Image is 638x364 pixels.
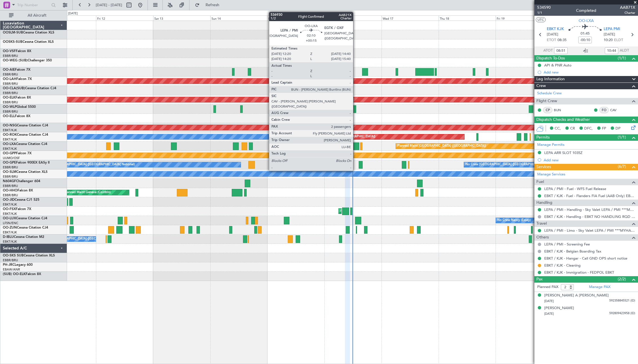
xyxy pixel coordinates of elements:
[3,96,31,99] a: OO-ELKFalcon 8X
[3,91,18,95] a: EBBR/BRU
[3,217,47,220] a: OO-LUXCessna Citation CJ4
[3,105,17,109] span: OO-WLP
[609,311,635,316] span: 592809423958 (ID)
[3,100,18,104] a: EBBR/BRU
[614,37,623,43] span: ELDT
[439,15,496,21] div: Thu 18
[3,258,18,262] a: EBBR/BRU
[192,1,226,10] button: Refresh
[3,221,18,225] a: LFSN/ENC
[3,165,18,169] a: EBBR/BRU
[3,50,31,53] a: OO-VSFFalcon 8X
[3,77,32,81] a: OO-LAHFalcon 7X
[537,142,565,148] a: Manage Permits
[547,26,564,32] span: EBKT KJK
[3,240,17,244] a: EBKT/KJK
[41,235,135,243] div: No Crew [GEOGRAPHIC_DATA] ([GEOGRAPHIC_DATA] National)
[536,83,546,89] span: Crew
[496,15,553,21] div: Fri 19
[6,11,61,20] button: All Aircraft
[3,142,16,146] span: OO-LXA
[3,31,54,34] a: OOSLM-SUBCessna Citation XLS
[3,226,48,229] a: OO-ZUNCessna Citation CJ4
[3,50,16,53] span: OO-VSF
[3,87,25,90] span: OO-CLA(SUB)
[604,26,620,32] span: LEPA PMI
[536,55,565,62] span: Dispatch To-Dos
[3,152,16,155] span: OO-GPP
[3,161,16,164] span: OO-GPE
[543,48,553,53] span: ATOT
[3,96,15,99] span: OO-ELK
[544,242,590,247] a: LEPA / PMI - Screening Fee
[3,133,48,137] a: OO-ROKCessna Citation CJ4
[557,37,566,43] span: 08:35
[382,15,439,21] div: Wed 17
[604,32,615,37] span: [DATE]
[3,59,52,62] a: OO-WEG (SUB)Challenger 350
[201,3,224,7] span: Refresh
[3,184,18,188] a: EBBR/BRU
[537,10,551,15] span: 1/1
[537,91,562,96] a: Schedule Crew
[543,107,552,113] div: CP
[3,68,30,72] a: OO-AIEFalcon 7X
[210,15,267,21] div: Sun 14
[544,186,606,191] a: LEPA / PMI - Fuel - WFS Fuel Release
[536,179,544,185] span: Fuel
[41,160,135,169] div: No Crew [GEOGRAPHIC_DATA] ([GEOGRAPHIC_DATA] National)
[3,263,15,267] span: PH-JRC
[536,220,547,227] span: Travel
[544,312,554,316] span: [DATE]
[3,235,44,239] a: D-IBLUCessna Citation M2
[536,276,543,283] span: Pax
[3,147,17,151] a: EBKT/KJK
[599,107,609,113] div: FO
[3,207,31,211] a: OO-FSXFalcon 7X
[602,126,606,131] span: FP
[3,115,15,118] span: OO-ELL
[620,5,635,10] span: AAB71X
[3,77,16,81] span: OO-LAH
[3,128,17,132] a: EBKT/KJK
[536,200,552,206] span: Handling
[3,115,30,118] a: OO-ELLFalcon 8X
[536,98,557,104] span: Flight Crew
[3,156,20,160] a: UUMO/OSF
[576,8,596,14] div: Completed
[3,31,23,34] span: OOSLM-SUB
[3,273,26,276] span: (SUB) OO-ELK
[3,207,16,211] span: OO-FSX
[3,212,17,216] a: EBKT/KJK
[64,188,111,197] div: Planned Maint Geneva (Cointrin)
[3,82,18,86] a: EBBR/BRU
[620,10,635,15] span: Charter
[96,3,122,8] span: [DATE] - [DATE]
[3,263,33,267] a: PH-JRCLegacy 600
[3,202,17,207] a: EBKT/KJK
[3,59,28,62] span: OO-WEG (SUB)
[544,63,572,68] div: API & PNR Auto
[536,17,546,22] button: UTC
[267,15,324,21] div: Mon 15
[153,15,210,21] div: Sat 13
[3,124,48,127] a: OO-NSGCessna Citation CJ4
[3,198,15,202] span: OO-JID
[497,216,531,225] div: No Crew Nancy (Essey)
[544,150,583,155] div: LEPA ARR SLOT 1035Z
[579,18,594,24] span: OO-LXA
[544,299,554,303] span: [DATE]
[536,134,550,141] span: Permits
[3,105,36,109] a: OO-WLPGlobal 5500
[618,134,626,140] span: (1/1)
[589,284,610,290] a: Manage PAX
[3,133,17,137] span: OO-ROK
[3,40,54,44] a: OOSKS-SUBCessna Citation XLS
[3,193,18,197] a: EBBR/BRU
[537,5,551,10] span: 534590
[536,164,551,170] span: Services
[3,189,17,192] span: OO-HHO
[615,126,621,131] span: DP
[544,270,614,275] a: EBKT / KJK - Immigration - FEDPOL EBKT
[547,37,556,43] span: ETOT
